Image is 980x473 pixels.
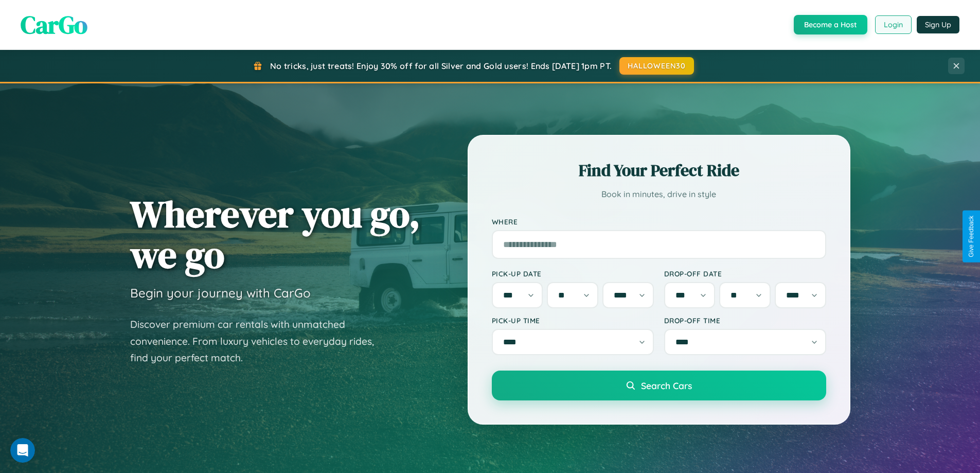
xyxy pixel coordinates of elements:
[492,371,826,400] button: Search Cars
[875,15,912,34] button: Login
[10,438,35,463] iframe: Intercom live chat
[664,269,826,278] label: Drop-off Date
[130,285,311,301] h3: Begin your journey with CarGo
[130,316,387,366] p: Discover premium car rentals with unmatched convenience. From luxury vehicles to everyday rides, ...
[492,159,826,182] h2: Find Your Perfect Ride
[917,16,959,33] button: Sign Up
[492,187,826,202] p: Book in minutes, drive in style
[664,316,826,325] label: Drop-off Time
[492,269,654,278] label: Pick-up Date
[492,316,654,325] label: Pick-up Time
[492,217,826,226] label: Where
[794,15,867,34] button: Become a Host
[130,194,420,275] h1: Wherever you go, we go
[641,380,692,391] span: Search Cars
[619,57,694,75] button: HALLOWEEN30
[270,61,612,71] span: No tricks, just treats! Enjoy 30% off for all Silver and Gold users! Ends [DATE] 1pm PT.
[21,8,87,42] span: CarGo
[968,216,975,257] div: Give Feedback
